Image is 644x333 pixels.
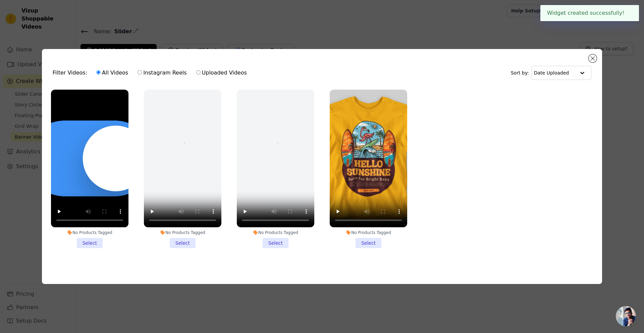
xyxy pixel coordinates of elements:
div: No Products Tagged [144,230,221,235]
div: Open chat [616,306,636,326]
button: Close [625,9,632,17]
label: Instagram Reels [137,68,187,77]
label: All Videos [96,68,128,77]
button: Close modal [589,54,597,62]
div: Widget created successfully! [540,5,639,21]
div: No Products Tagged [51,230,128,235]
label: Uploaded Videos [196,68,247,77]
div: No Products Tagged [237,230,314,235]
div: Filter Videos: [53,65,251,81]
div: Sort by: [511,66,592,80]
div: No Products Tagged [330,230,407,235]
